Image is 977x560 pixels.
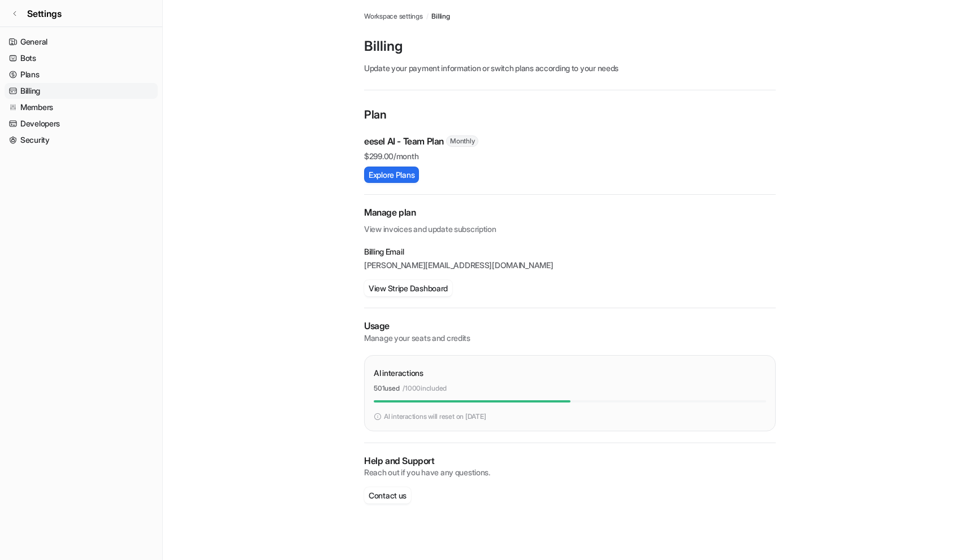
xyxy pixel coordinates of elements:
p: 501 used [374,383,399,393]
button: Explore Plans [364,167,419,183]
p: Update your payment information or switch plans according to your needs [364,62,776,74]
a: Plans [5,67,158,82]
p: Billing [364,37,776,55]
a: Members [5,99,158,115]
p: AI interactions [374,367,423,379]
a: Billing [5,83,158,99]
a: Bots [5,50,158,66]
p: View invoices and update subscription [364,219,776,235]
a: Security [5,132,158,148]
p: Plan [364,106,776,125]
p: Billing Email [364,246,776,257]
button: Contact us [364,487,411,504]
p: $ 299.00/month [364,150,776,162]
p: AI interactions will reset on [DATE] [384,412,486,422]
span: Settings [27,7,62,20]
a: General [5,34,158,50]
p: eesel AI - Team Plan [364,134,444,148]
a: Billing [431,11,449,21]
p: Reach out if you have any questions. [364,467,776,478]
button: View Stripe Dashboard [364,280,452,296]
a: Developers [5,116,158,132]
h2: Manage plan [364,206,776,219]
p: [PERSON_NAME][EMAIL_ADDRESS][DOMAIN_NAME] [364,260,776,271]
p: Usage [364,320,776,333]
p: / 1000 included [403,383,447,393]
p: Manage your seats and credits [364,333,776,344]
span: / [426,11,429,21]
span: Monthly [446,135,478,147]
p: Help and Support [364,454,776,467]
a: Workspace settings [364,11,423,21]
